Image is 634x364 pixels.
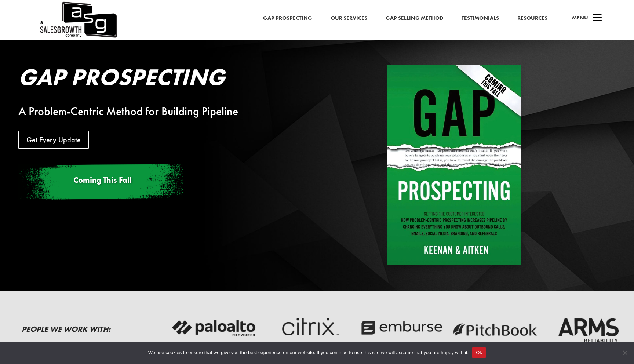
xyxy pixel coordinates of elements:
a: Gap Prospecting [263,14,312,23]
a: Resources [517,14,547,23]
a: Gap Selling Method [386,14,443,23]
h2: Gap Prospecting [18,65,327,92]
img: emburse-logo-dark [358,310,444,345]
img: Gap Prospecting - Coming This Fall [387,65,521,266]
span: No [621,349,628,356]
button: Ok [472,347,486,358]
a: Our Services [331,14,367,23]
img: pitchbook-logo-dark [452,310,538,345]
div: A Problem-Centric Method for Building Pipeline [18,107,327,116]
img: critix-logo-dark [265,310,351,345]
span: a [590,11,605,26]
a: Testimonials [462,14,499,23]
a: Get Every Update [18,131,89,149]
span: Coming This Fall [73,175,132,185]
img: palato-networks-logo-dark [171,310,257,345]
span: Menu [572,14,588,21]
img: arms-reliability-logo-dark [545,310,631,345]
span: We use cookies to ensure that we give you the best experience on our website. If you continue to ... [148,349,469,356]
